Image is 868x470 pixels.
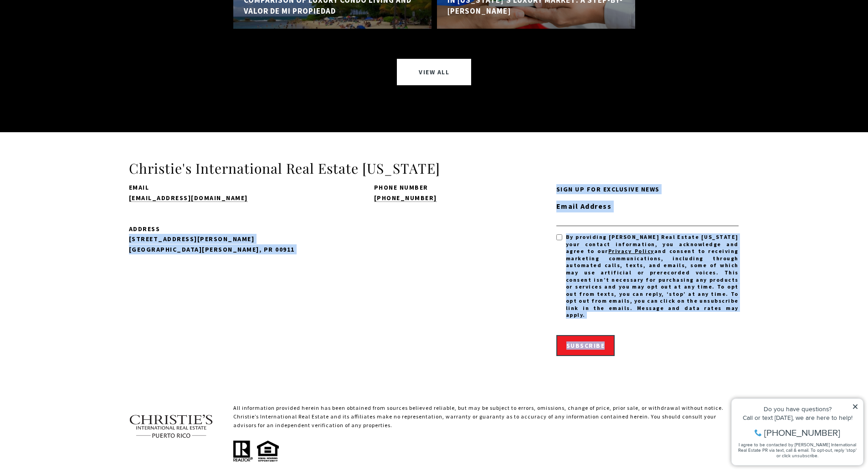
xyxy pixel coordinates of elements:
[11,56,130,73] span: I agree to be contacted by [PERSON_NAME] International Real Estate PR via text, call & email. To ...
[10,29,132,36] div: Call or text [DATE], we are here to help!
[129,194,248,202] a: send an email to admin@cirepr.com
[129,234,311,244] div: [STREET_ADDRESS][PERSON_NAME]
[10,21,132,27] div: Do you have questions?
[556,184,739,194] p: Sign up for exclusive news
[233,439,279,462] img: All information provided herein has been obtained from sources believed reliable, but may be subj...
[37,43,113,52] span: [PHONE_NUMBER]
[556,234,562,240] input: By providing Christie's Real Estate Puerto Rico your contact information, you acknowledge and agr...
[556,201,739,212] label: Email Address
[129,160,740,177] h3: Christie's International Real Estate [US_STATE]
[566,233,739,319] span: By providing [PERSON_NAME] Real Estate [US_STATE] your contact information, you acknowledge and a...
[374,194,437,202] a: call (939) 337-3000
[374,184,556,191] p: Phone Number
[129,403,214,449] img: Christie's International Real Estate text transparent background
[556,335,615,356] button: Subscribe
[129,184,311,191] p: Email
[566,341,605,350] span: Subscribe
[608,248,654,254] a: Privacy Policy - open in a new tab
[233,403,740,439] p: All information provided herein has been obtained from sources believed reliable, but may be subj...
[129,224,311,234] p: Address
[397,59,471,85] a: View All
[129,245,295,253] span: [GEOGRAPHIC_DATA][PERSON_NAME], PR 00911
